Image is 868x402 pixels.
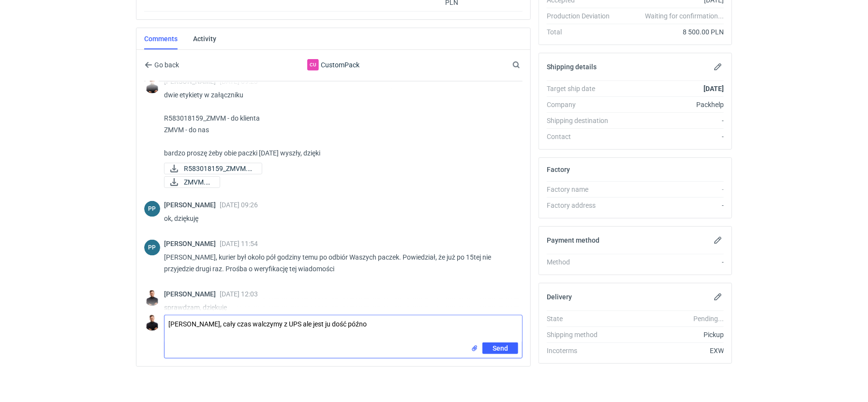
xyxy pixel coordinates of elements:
em: Pending... [693,315,724,323]
div: Incoterms [547,346,617,356]
em: Waiting for confirmation... [645,11,724,21]
div: Company [547,100,617,109]
span: [DATE] 09:23 [220,77,258,85]
div: Shipping destination [547,116,617,125]
span: [DATE] 09:26 [220,201,258,209]
div: EXW [617,346,724,356]
div: Production Deviation [547,11,617,21]
button: Edit delivery details [712,291,724,303]
div: R583018159_ZMVM.pdf [164,163,261,174]
div: Paweł Puch [144,240,160,256]
img: Tomasz Kubiak [144,77,160,93]
button: Send [482,342,518,354]
a: R583018159_ZMVM.pdf [164,163,262,174]
h2: Delivery [547,293,572,301]
div: Total [547,27,617,37]
div: Factory name [547,185,617,194]
button: Edit shipping details [712,61,724,73]
button: Go back [144,59,180,71]
div: - [617,132,724,141]
div: State [547,314,617,324]
h2: Factory [547,166,570,173]
div: - [617,185,724,194]
div: Target ship date [547,84,617,93]
p: [PERSON_NAME], kurier był około pół godziny temu po odbiór Waszych paczek. Powiedział, że już po ... [164,251,515,275]
span: R583018159_ZMVM.pdf [184,163,254,174]
span: [DATE] 12:03 [220,290,258,298]
div: Pickup [617,330,724,340]
p: ok, dziękuję [164,213,515,224]
div: Paweł Puch [144,201,160,217]
div: CustomPack [254,59,413,71]
div: 8 500.00 PLN [617,27,724,37]
div: - [617,257,724,267]
div: Contact [547,132,617,141]
h2: Payment method [547,236,599,244]
img: Tomasz Kubiak [144,315,160,331]
figcaption: PP [144,240,160,256]
span: [PERSON_NAME] [164,240,220,247]
strong: [DATE] [703,85,724,93]
span: [PERSON_NAME] [164,201,220,209]
span: [DATE] 11:54 [220,240,258,247]
figcaption: PP [144,201,160,217]
textarea: [PERSON_NAME], cały czas walczymy z UPS ale jest ju dość późno [165,315,522,342]
a: Comments [144,28,178,49]
span: Go back [152,62,179,68]
div: Packhelp [617,100,724,109]
div: Factory address [547,201,617,210]
span: ZMVM.pdf [184,177,212,187]
div: Shipping method [547,330,617,340]
a: ZMVM.pdf [164,176,220,188]
div: - [617,116,724,125]
p: sprawdzam, dziękuję [164,302,515,313]
figcaption: Cu [307,59,319,71]
div: - [617,201,724,210]
div: CustomPack [307,59,319,71]
span: [PERSON_NAME] [164,290,220,298]
h2: Shipping details [547,63,597,71]
input: Search [510,59,541,71]
div: Method [547,257,617,267]
a: Activity [193,28,216,49]
p: dwie etykiety w załączniku R583018159_ZMVM - do klienta ZMVM - do nas bardzo proszę żeby obie pac... [164,89,515,159]
span: Send [493,345,508,352]
img: Tomasz Kubiak [144,290,160,306]
span: [PERSON_NAME] [164,77,220,85]
button: Edit payment method [712,234,724,246]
